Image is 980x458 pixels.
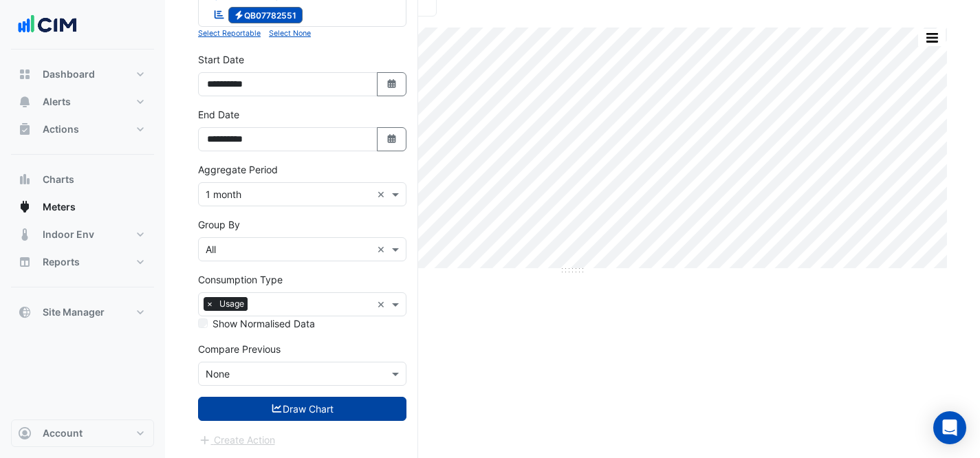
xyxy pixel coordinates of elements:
[269,27,311,39] button: Select None
[43,173,74,186] span: Charts
[234,10,244,20] fa-icon: Electricity
[11,193,154,221] button: Meters
[198,272,283,287] label: Consumption Type
[18,305,32,319] app-icon: Site Manager
[198,217,240,232] label: Group By
[377,297,389,312] span: Clear
[198,107,239,122] label: End Date
[11,298,154,326] button: Site Manager
[198,433,276,445] app-escalated-ticket-create-button: Please draw the charts first
[11,419,154,447] button: Account
[43,122,79,136] span: Actions
[11,88,154,116] button: Alerts
[18,228,32,241] app-icon: Indoor Env
[386,78,398,90] fa-icon: Select Date
[269,29,311,38] small: Select None
[18,255,32,269] app-icon: Reports
[43,305,105,319] span: Site Manager
[213,8,226,20] fa-icon: Reportable
[198,397,406,421] button: Draw Chart
[18,95,32,109] app-icon: Alerts
[18,200,32,214] app-icon: Meters
[43,426,83,440] span: Account
[204,297,216,311] span: ×
[377,187,389,201] span: Clear
[18,122,32,136] app-icon: Actions
[18,67,32,81] app-icon: Dashboard
[228,7,303,23] span: QB07782551
[43,67,95,81] span: Dashboard
[11,221,154,248] button: Indoor Env
[213,316,315,331] label: Show Normalised Data
[918,29,946,46] button: More Options
[43,228,94,241] span: Indoor Env
[198,27,261,39] button: Select Reportable
[198,342,281,356] label: Compare Previous
[43,95,71,109] span: Alerts
[11,61,154,88] button: Dashboard
[386,133,398,145] fa-icon: Select Date
[43,200,76,214] span: Meters
[11,248,154,276] button: Reports
[11,166,154,193] button: Charts
[17,11,78,39] img: Company Logo
[18,173,32,186] app-icon: Charts
[11,116,154,143] button: Actions
[377,242,389,257] span: Clear
[933,411,966,444] div: Open Intercom Messenger
[216,297,248,311] span: Usage
[198,52,244,67] label: Start Date
[43,255,80,269] span: Reports
[198,162,278,177] label: Aggregate Period
[198,29,261,38] small: Select Reportable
